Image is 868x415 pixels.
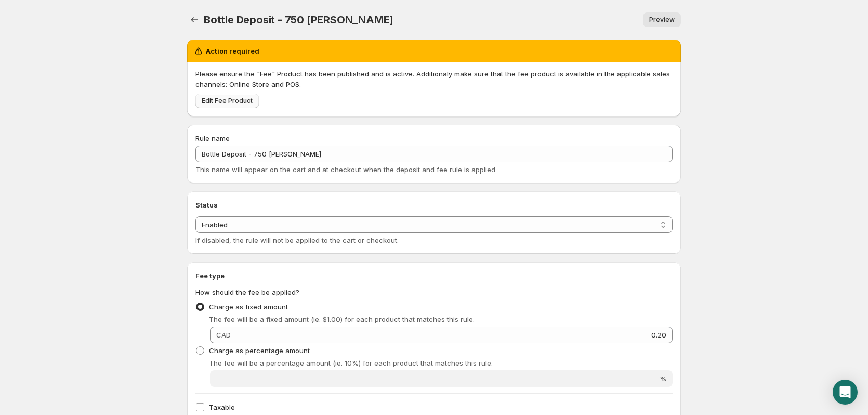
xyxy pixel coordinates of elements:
span: Charge as fixed amount [209,303,288,311]
span: This name will appear on the cart and at checkout when the deposit and fee rule is applied [195,165,495,174]
h2: Action required [206,46,259,56]
span: Edit Fee Product [202,97,253,105]
span: The fee will be a fixed amount (ie. $1.00) for each product that matches this rule. [209,315,475,323]
span: Rule name [195,134,230,142]
p: The fee will be a percentage amount (ie. 10%) for each product that matches this rule. [209,358,673,368]
h2: Fee type [195,270,673,281]
span: Charge as percentage amount [209,346,310,355]
span: Bottle Deposit - 750 [PERSON_NAME] [204,14,393,26]
a: Preview [643,12,681,27]
div: Open Intercom Messenger [833,380,858,405]
a: Edit Fee Product [195,94,259,108]
span: Preview [649,16,675,24]
h2: Status [195,200,673,210]
button: Settings [187,12,202,27]
span: % [660,374,666,383]
span: How should the fee be applied? [195,288,299,296]
span: Taxable [209,403,235,411]
p: Please ensure the "Fee" Product has been published and is active. Additionaly make sure that the ... [195,69,673,89]
span: CAD [216,331,231,339]
span: If disabled, the rule will not be applied to the cart or checkout. [195,236,399,244]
